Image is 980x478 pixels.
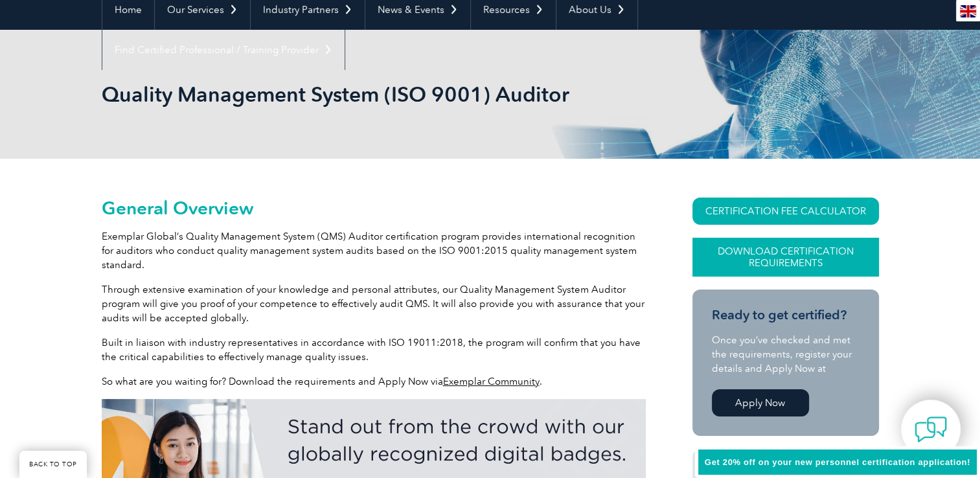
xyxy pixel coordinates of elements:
a: CERTIFICATION FEE CALCULATOR [692,198,879,225]
p: Built in liaison with industry representatives in accordance with ISO 19011:2018, the program wil... [102,336,646,364]
a: Apply Now [712,389,809,416]
p: Exemplar Global’s Quality Management System (QMS) Auditor certification program provides internat... [102,229,646,272]
h3: Ready to get certified? [712,307,860,323]
a: Download Certification Requirements [692,238,879,277]
img: en [960,5,976,17]
a: Find Certified Professional / Training Provider [102,30,345,70]
p: Once you’ve checked and met the requirements, register your details and Apply Now at [712,333,860,376]
p: So what are you waiting for? Download the requirements and Apply Now via . [102,374,646,389]
h2: General Overview [102,198,646,218]
img: contact-chat.png [915,413,947,446]
a: BACK TO TOP [19,451,87,478]
span: Get 20% off on your new personnel certification application! [705,457,970,467]
p: Through extensive examination of your knowledge and personal attributes, our Quality Management S... [102,282,646,325]
a: Exemplar Community [443,376,540,387]
h1: Quality Management System (ISO 9001) Auditor [102,82,599,107]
